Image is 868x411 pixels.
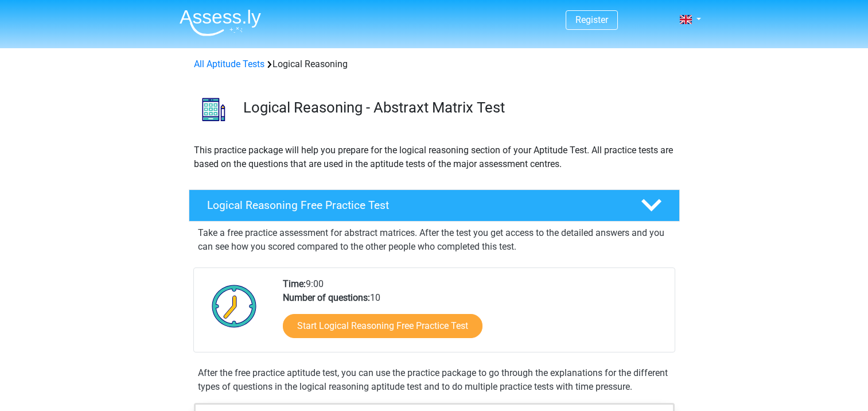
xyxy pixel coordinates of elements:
[180,9,261,36] img: Assessly
[194,144,675,171] p: This practice package will help you prepare for the logical reasoning section of your Aptitude Te...
[193,366,675,394] div: After the free practice aptitude test, you can use the practice package to go through the explana...
[189,57,679,71] div: Logical Reasoning
[198,226,671,254] p: Take a free practice assessment for abstract matrices. After the test you get access to the detai...
[283,292,370,303] b: Number of questions:
[274,277,674,352] div: 9:00 10
[205,277,263,335] img: Clock
[207,199,622,212] h4: Logical Reasoning Free Practice Test
[243,99,671,117] h3: Logical Reasoning - Abstraxt Matrix Test
[194,59,264,69] a: All Aptitude Tests
[189,85,238,134] img: logical reasoning
[283,278,306,289] b: Time:
[283,314,482,338] a: Start Logical Reasoning Free Practice Test
[575,14,608,25] a: Register
[184,189,684,222] a: Logical Reasoning Free Practice Test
